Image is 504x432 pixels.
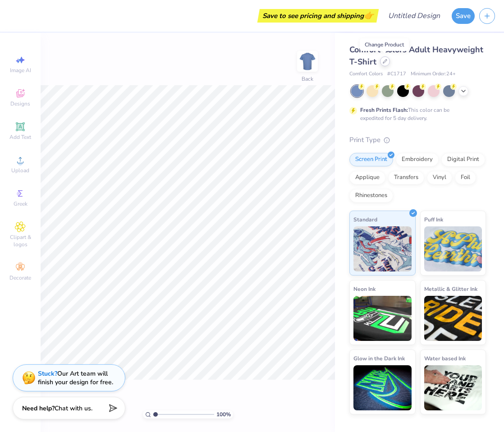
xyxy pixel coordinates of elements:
[9,274,31,281] span: Decorate
[360,38,409,51] div: Change Product
[353,354,405,363] span: Glow in the Dark Ink
[452,8,475,24] button: Save
[424,284,477,294] span: Metallic & Glitter Ink
[260,9,376,23] div: Save to see pricing and shipping
[427,171,452,184] div: Vinyl
[349,153,393,166] div: Screen Print
[396,153,439,166] div: Embroidery
[455,171,476,184] div: Foil
[22,404,55,413] strong: Need help?
[9,133,31,141] span: Add Text
[360,106,408,114] strong: Fresh Prints Flash:
[424,226,482,271] img: Puff Ink
[55,404,92,413] span: Chat with us.
[411,70,456,78] span: Minimum Order: 24 +
[349,44,483,67] span: Comfort Colors Adult Heavyweight T-Shirt
[10,67,31,74] span: Image AI
[353,215,377,224] span: Standard
[349,135,486,145] div: Print Type
[441,153,485,166] div: Digital Print
[353,365,412,410] img: Glow in the Dark Ink
[381,7,447,25] input: Untitled Design
[14,200,27,207] span: Greek
[424,365,482,410] img: Water based Ink
[349,70,383,78] span: Comfort Colors
[11,167,29,174] span: Upload
[353,296,412,341] img: Neon Ink
[424,354,466,363] span: Water based Ink
[364,10,374,21] span: 👉
[353,284,376,294] span: Neon Ink
[349,189,393,202] div: Rhinestones
[38,369,57,378] strong: Stuck?
[5,234,36,248] span: Clipart & logos
[387,70,406,78] span: # C1717
[10,100,30,107] span: Designs
[349,171,385,184] div: Applique
[302,75,313,83] div: Back
[353,226,412,271] img: Standard
[216,410,231,418] span: 100 %
[360,106,471,122] div: This color can be expedited for 5 day delivery.
[38,369,113,386] div: Our Art team will finish your design for free.
[424,215,443,224] span: Puff Ink
[424,296,482,341] img: Metallic & Glitter Ink
[298,52,316,70] img: Back
[388,171,424,184] div: Transfers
